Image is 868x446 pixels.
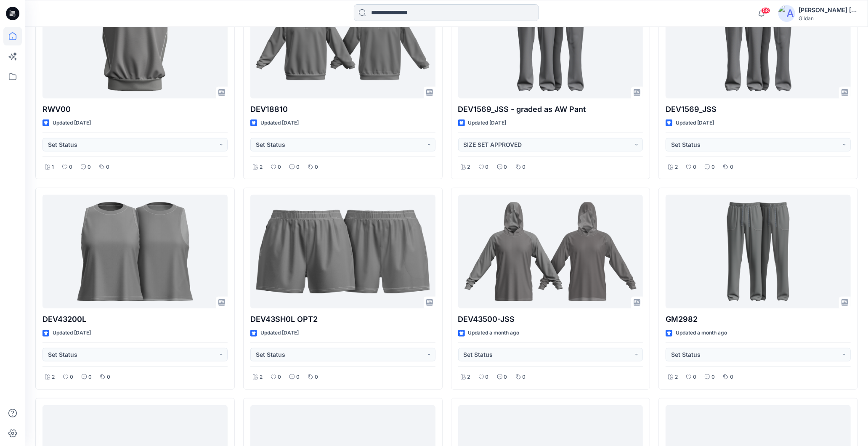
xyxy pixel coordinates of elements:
[666,195,851,308] a: GM2982
[278,373,281,382] p: 0
[42,195,228,308] a: DEV43200L
[486,163,489,172] p: 0
[523,373,526,382] p: 0
[504,373,507,382] p: 0
[666,313,851,325] p: GM2982
[278,163,281,172] p: 0
[52,373,55,382] p: 2
[666,104,851,115] p: DEV1569_JSS
[250,313,435,325] p: DEV43SH0L OPT2
[315,373,318,382] p: 0
[315,163,318,172] p: 0
[711,163,715,172] p: 0
[799,15,857,21] div: Gildan
[52,163,54,172] p: 1
[260,163,263,172] p: 2
[693,373,696,382] p: 0
[70,373,73,382] p: 0
[675,373,678,382] p: 2
[42,313,228,325] p: DEV43200L
[486,373,489,382] p: 0
[468,119,507,127] p: Updated [DATE]
[458,195,643,308] a: DEV43500-JSS
[799,5,857,15] div: [PERSON_NAME] [PERSON_NAME]
[42,104,228,115] p: RWV00
[260,119,299,127] p: Updated [DATE]
[761,7,770,14] span: 58
[106,163,109,172] p: 0
[504,163,507,172] p: 0
[675,163,678,172] p: 2
[260,329,299,337] p: Updated [DATE]
[523,163,526,172] p: 0
[69,163,72,172] p: 0
[260,373,263,382] p: 2
[711,373,715,382] p: 0
[250,104,435,115] p: DEV18810
[730,163,733,172] p: 0
[467,163,470,172] p: 2
[676,329,727,337] p: Updated a month ago
[458,104,643,115] p: DEV1569_JSS - graded as AW Pant
[730,373,733,382] p: 0
[250,195,435,308] a: DEV43SH0L OPT2
[296,373,300,382] p: 0
[88,163,91,172] p: 0
[296,163,300,172] p: 0
[458,313,643,325] p: DEV43500-JSS
[468,329,520,337] p: Updated a month ago
[53,329,91,337] p: Updated [DATE]
[467,373,470,382] p: 2
[693,163,696,172] p: 0
[676,119,714,127] p: Updated [DATE]
[107,373,110,382] p: 0
[88,373,92,382] p: 0
[778,5,795,22] img: avatar
[53,119,91,127] p: Updated [DATE]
